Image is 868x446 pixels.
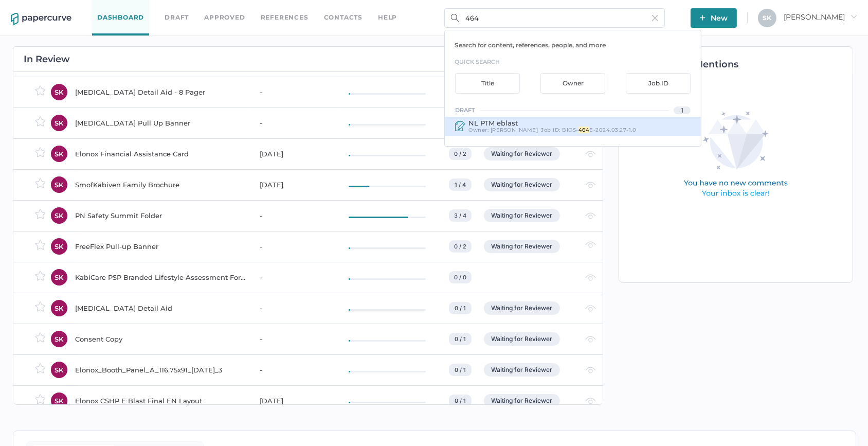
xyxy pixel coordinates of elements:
[455,121,465,131] img: draft-icon.2fe86ec2.svg
[51,146,67,162] div: SK
[585,182,596,188] img: eye-light-gray.b6d092a5.svg
[75,333,247,345] div: Consent Copy
[484,394,560,407] div: Waiting for Reviewer
[674,106,691,114] div: 1
[691,8,737,28] button: New
[585,212,596,219] img: eye-light-gray.b6d092a5.svg
[75,302,247,314] div: [MEDICAL_DATA] Detail Aid
[35,178,46,188] img: star-inactive.70f2008a.svg
[455,106,475,114] div: draft
[484,240,560,253] div: Waiting for Reviewer
[51,331,67,347] div: SK
[585,305,596,312] img: eye-light-gray.b6d092a5.svg
[35,147,46,157] img: star-inactive.70f2008a.svg
[585,241,596,248] img: eye-light-gray.b6d092a5.svg
[455,41,701,50] p: Search for content, references, people, and more
[35,301,46,312] img: star-inactive.70f2008a.svg
[484,147,560,160] div: Waiting for Reviewer
[165,12,189,23] a: Draft
[662,103,810,207] img: comments-empty-state.0193fcf7.svg
[51,176,67,193] div: SK
[324,12,363,23] a: Contacts
[449,209,472,222] div: 3 / 4
[449,148,472,160] div: 0 / 2
[562,127,578,133] span: BIOS-
[35,394,46,404] img: star-inactive.70f2008a.svg
[449,364,472,376] div: 0 / 1
[652,15,658,21] img: cross-light-grey.10ea7ca4.svg
[445,117,701,136] a: NL PTM eblast Owner: [PERSON_NAME] Job ID: BIOS-464E-2024.03.27-1.0
[378,12,397,23] div: help
[249,77,338,108] td: -
[484,332,560,346] div: Waiting for Reviewer
[540,73,606,94] div: Owner
[784,12,857,22] span: [PERSON_NAME]
[51,269,67,286] div: SK
[51,362,67,378] div: SK
[75,86,247,98] div: [MEDICAL_DATA] Detail Aid - 8 Pager
[75,117,247,129] div: [MEDICAL_DATA] Pull Up Banner
[35,363,46,373] img: star-inactive.70f2008a.svg
[35,116,46,127] img: star-inactive.70f2008a.svg
[585,336,596,343] img: eye-light-gray.b6d092a5.svg
[700,8,728,28] span: New
[578,127,590,133] span: 464
[455,73,520,94] div: Title
[75,395,247,407] div: Elonox CSHP E Blast Final EN Layout
[629,60,853,69] h2: Comments & Mentions
[249,231,338,262] td: -
[35,85,46,96] img: star-inactive.70f2008a.svg
[700,15,706,21] img: plus-white.e19ec114.svg
[484,209,560,222] div: Waiting for Reviewer
[763,14,772,22] span: S K
[484,301,560,315] div: Waiting for Reviewer
[260,148,336,160] div: [DATE]
[449,302,472,314] div: 0 / 1
[449,179,472,191] div: 1 / 4
[585,398,596,404] img: eye-light-gray.b6d092a5.svg
[249,262,338,293] td: -
[449,240,472,253] div: 0 / 2
[35,271,46,281] img: star-inactive.70f2008a.svg
[249,200,338,231] td: -
[484,363,560,377] div: Waiting for Reviewer
[51,393,67,409] div: SK
[585,367,596,373] img: eye-light-gray.b6d092a5.svg
[491,127,538,133] span: [PERSON_NAME]
[75,148,247,160] div: Elonox Financial Assistance Card
[468,119,518,127] span: NL PTM eblast
[585,274,596,281] img: eye-light-gray.b6d092a5.svg
[51,300,67,316] div: SK
[451,14,459,22] img: search.bf03fe8b.svg
[850,13,857,20] i: arrow_right
[449,333,472,345] div: 0 / 1
[51,207,67,224] div: SK
[11,13,71,25] img: papercurve-logo-colour.7244d18c.svg
[449,271,472,283] div: 0 / 0
[249,293,338,324] td: -
[75,240,247,253] div: FreeFlex Pull-up Banner
[75,209,247,222] div: PN Safety Summit Folder
[249,324,338,354] td: -
[51,84,67,100] div: SK
[75,271,247,283] div: KabiCare PSP Branded Lifestyle Assessment Forms - DLQI
[249,108,338,138] td: -
[261,12,309,23] a: References
[35,240,46,250] img: star-inactive.70f2008a.svg
[204,12,245,23] a: Approved
[455,56,701,67] h3: quick search
[444,8,665,28] input: Search Workspace
[24,55,70,64] h2: In Review
[260,179,336,191] div: [DATE]
[35,209,46,219] img: star-inactive.70f2008a.svg
[260,395,336,407] div: [DATE]
[449,395,472,407] div: 0 / 1
[35,332,46,343] img: star-inactive.70f2008a.svg
[541,127,636,133] div: Job ID :
[468,127,538,133] div: Owner:
[626,73,691,94] div: Job ID
[75,364,247,376] div: Elonox_Booth_Panel_A_116.75x91_[DATE]_3
[75,179,247,191] div: SmofKabiven Family Brochure
[51,115,67,131] div: SK
[589,127,636,133] span: E-2024.03.27-1.0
